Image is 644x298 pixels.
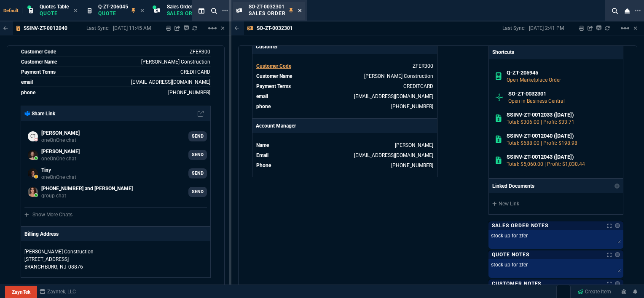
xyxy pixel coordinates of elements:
[256,83,291,89] span: Payment Terms
[85,264,87,270] span: --
[113,25,151,32] p: [DATE] 11:45 AM
[41,148,80,155] p: [PERSON_NAME]
[131,79,210,85] a: [EMAIL_ADDRESS][DOMAIN_NAME]
[188,150,207,160] a: SEND
[24,146,207,163] a: Brian.Over@fornida.com
[256,162,271,168] span: Phone
[298,8,302,14] nx-icon: Close Tab
[21,58,211,67] tr: undefined
[635,7,641,15] nx-icon: Open New Tab
[24,25,67,32] p: SSINV-ZT-0012040
[256,62,434,70] tr: undefined
[354,93,433,99] a: [EMAIL_ADDRESS][DOMAIN_NAME]
[256,73,292,79] span: Customer Name
[60,264,67,270] span: NJ
[391,104,433,109] a: 9083334181
[256,102,434,111] tr: 9083334181
[222,7,228,15] nx-icon: Open New Tab
[256,92,434,101] tr: hferreira@ferreiraconstruction.com
[140,8,144,14] nx-icon: Close Tab
[188,187,207,197] a: SEND
[256,104,271,109] span: phone
[221,25,225,32] a: Hide Workbench
[21,88,211,97] tr: 9083334181
[41,185,133,192] p: [PHONE_NUMBER] and [PERSON_NAME]
[74,8,78,14] nx-icon: Close Tab
[37,288,78,295] a: msbcCompanyName
[98,4,128,10] span: Q-ZT-206045
[21,49,56,55] span: Customer Code
[633,25,637,32] a: Hide Workbench
[167,4,208,10] span: Sales Orders Table
[492,251,529,258] p: Quote Notes
[41,166,76,174] p: Tiny
[507,133,617,139] h6: SSINV-ZT-0012040 ([DATE])
[24,264,58,270] span: BRANCHBURG,
[21,59,57,65] span: Customer Name
[621,6,633,16] nx-icon: Close Workbench
[21,78,211,87] tr: hferreira@ferreiraconstruction.com
[235,25,239,31] nx-icon: Back to Table
[86,25,113,32] p: Last Sync:
[41,137,80,144] p: oneOnOne chat
[21,68,211,77] tr: undefined
[24,230,59,238] p: Billing Address
[167,10,208,17] p: Sales Order
[256,72,434,80] tr: undefined
[507,139,617,147] p: Total: $688.00 | Profit: $198.98
[3,8,22,13] span: Default
[24,165,207,182] a: ryan.neptune@fornida.com
[507,154,617,160] h6: SSINV-ZT-0012043 ([DATE])
[40,4,69,10] span: Quotes Table
[252,119,437,133] p: Account Manager
[256,142,269,148] span: Name
[508,90,616,97] h6: SO-ZT-0032301
[507,76,617,84] p: Open Marketplace Order
[24,128,207,145] a: ctaylor@SonicWall.com
[489,45,623,59] p: Shortcuts
[507,160,617,168] p: Total: $5,060.00 | Profit: $1,030.44
[391,162,433,168] a: 469-249-2107
[208,6,220,16] nx-icon: Search
[24,255,207,263] p: [STREET_ADDRESS]
[68,264,83,270] span: 08876
[256,151,434,160] tr: undefined
[502,25,529,32] p: Last Sync:
[256,93,268,99] span: email
[256,161,434,170] tr: undefined
[180,69,210,75] a: CREDITCARD
[508,97,616,105] p: Open in Business Central
[354,152,433,158] a: [EMAIL_ADDRESS][DOMAIN_NAME]
[364,73,433,79] a: Ferreira Construction
[41,174,76,181] p: oneOnOne chat
[395,142,433,148] a: [PERSON_NAME]
[403,83,433,89] span: CREDITCARD
[21,48,211,57] tr: undefined
[207,23,217,33] mat-icon: Example home icon
[24,248,105,255] p: [PERSON_NAME] Construction
[252,40,437,54] p: Customer
[507,69,617,76] h6: Q-ZT-205945
[24,212,72,218] a: Show More Chats
[41,129,80,137] p: [PERSON_NAME]
[188,131,207,141] a: SEND
[507,118,617,126] p: Total: $306.00 | Profit: $33.71
[507,112,617,118] h6: SSINV-ZT-0012033 ([DATE])
[195,6,208,16] nx-icon: Split Panels
[40,10,69,17] p: Quote
[190,49,210,55] span: ZFER300
[98,10,128,17] p: Quote
[529,25,564,32] p: [DATE] 2:41 PM
[492,182,534,190] p: Linked Documents
[249,10,286,17] p: Sales Order
[24,184,207,200] a: fiona.rossi@fornida.com
[256,82,434,90] tr: undefined
[492,200,620,208] a: New Link
[257,25,293,32] p: SO-ZT-0032301
[492,280,541,287] p: Customer Notes
[188,168,207,178] a: SEND
[620,23,630,33] mat-icon: Example home icon
[574,285,614,298] a: Create Item
[41,192,133,199] p: group chat
[256,152,268,158] span: Email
